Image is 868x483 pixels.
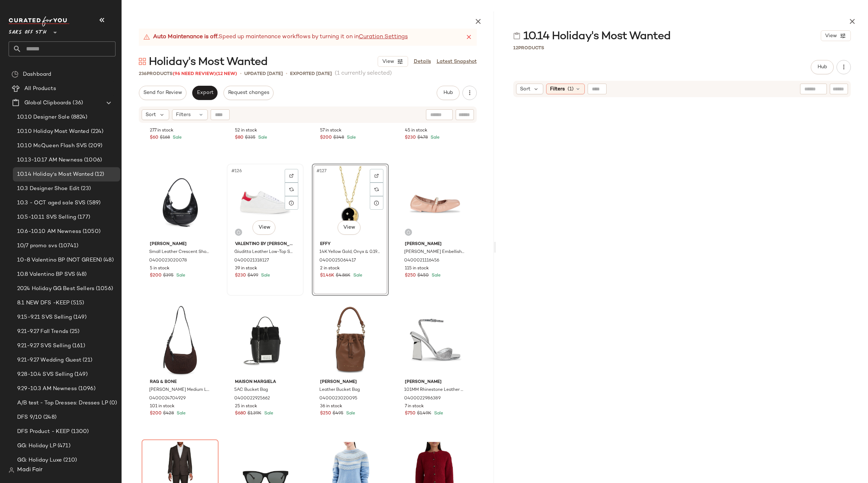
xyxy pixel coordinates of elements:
span: (23) [79,185,91,193]
img: svg%3e [11,71,19,78]
span: 10.10 McQueen Flash SVS [17,142,87,150]
span: 5AC Bucket Bag [234,387,268,393]
span: $499 [247,273,258,279]
span: GG: Holiday Luxe [17,456,62,464]
button: Send for Review [139,86,186,100]
span: Hub [443,90,453,96]
span: $680 [235,410,246,417]
span: (177) [76,213,90,221]
span: (589) [85,199,100,207]
img: 0400021318127_WHITERED [229,166,301,238]
span: (12) [93,170,104,179]
span: 39 in stock [235,265,257,272]
span: 10.14 Holiday's Most Wanted [17,170,93,179]
span: Sale [260,273,270,278]
img: 0400025064417 [314,166,386,238]
span: 0400024704929 [149,395,186,402]
span: [PERSON_NAME] Embellished Leather Ballet Flats [404,249,465,255]
span: Sale [263,411,273,416]
span: 10.8 Valentino BP SVS [17,270,75,279]
span: [PERSON_NAME] [320,379,381,385]
span: 5 in stock [150,265,170,272]
img: cfy_white_logo.C9jOOHJF.svg [9,16,69,26]
span: 9.29-10.3 AM Newness [17,385,77,393]
span: $200 [150,273,162,279]
span: (471) [56,442,70,450]
span: Sale [433,411,443,416]
span: 10.6-10.10 AM Newness [17,228,81,236]
span: Sort [146,111,156,119]
span: 0400021318127 [234,258,269,264]
span: (1 currently selected) [335,69,392,78]
button: Request changes [224,86,274,100]
span: Valentino by [PERSON_NAME] [235,241,295,248]
span: 7 in stock [405,403,424,410]
span: 8.1 NEW DFS -KEEP [17,299,69,307]
span: [PERSON_NAME] [405,379,465,385]
img: 0400024704929_ESPRESSO [144,304,216,376]
span: 36 in stock [320,403,342,410]
img: svg%3e [513,32,520,39]
span: Sale [171,135,182,140]
span: View [382,59,394,65]
span: $60 [150,135,158,141]
span: (12 New) [216,71,237,76]
span: $200 [320,135,332,141]
button: View [821,30,851,41]
a: Details [414,58,431,65]
span: Hub [817,64,827,70]
span: rag & bone [150,379,210,385]
span: • [240,70,241,78]
span: Filters [550,85,565,93]
span: Dashboard [23,70,51,79]
span: Sale [345,135,356,140]
span: Sale [175,273,185,278]
span: (21) [81,356,92,364]
span: All Products [24,85,56,93]
p: Exported [DATE] [290,70,332,78]
span: 0400021116456 [404,258,439,264]
span: 9.28-10.4 SVS Selling [17,370,73,379]
span: $1.39K [247,410,261,417]
span: Holiday's Most Wanted [149,55,268,69]
span: 10.14 Holiday's Most Wanted [523,29,671,44]
span: 10.3 - OCT aged sale SVS [17,199,85,207]
img: svg%3e [139,58,146,65]
span: (224) [89,128,104,136]
img: svg%3e [289,187,294,191]
span: (1050) [81,228,100,236]
img: svg%3e [236,230,241,234]
div: Speed up maintenance workflows by turning it on in [143,33,408,41]
span: (1096) [77,385,95,393]
span: 10-8 Valentino BP (NOT GREEN) [17,256,102,264]
span: #126 [231,168,243,175]
span: [PERSON_NAME] Medium Leather Hobo Bag [149,387,210,393]
span: Sort [520,85,530,93]
span: (248) [42,413,57,422]
span: Giuditta Leather Low-Top Sneakers [234,249,295,255]
div: Products [513,45,544,52]
span: 14K Yellow Gold, Onyx & 0.19 TCW Diamond Moon Pendant Necklace [319,249,380,255]
span: 10/7 promo svs [17,242,57,250]
button: View [378,56,408,67]
span: 10.5-10.11 SVS Selling [17,213,76,221]
span: $80 [235,135,244,141]
span: (1300) [70,428,89,436]
span: $428 [163,410,174,417]
img: svg%3e [374,174,379,178]
span: Send for Review [143,90,182,96]
span: 25 in stock [235,403,257,410]
span: [PERSON_NAME] [405,241,465,248]
span: View [825,33,837,39]
span: $250 [405,273,416,279]
span: A/B test - Top Dresses: Dresses LP [17,399,108,407]
a: Latest Snapshot [437,58,477,65]
span: [PERSON_NAME] [150,241,210,248]
span: 9.21-9.27 Wedding Guest [17,356,81,364]
span: $395 [163,273,173,279]
button: Hub [437,86,460,100]
img: 0400023020078_BLACK [144,166,216,238]
p: updated [DATE] [244,70,283,78]
span: GG: Holiday LP [17,442,56,450]
span: Saks OFF 5TH [9,24,46,37]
